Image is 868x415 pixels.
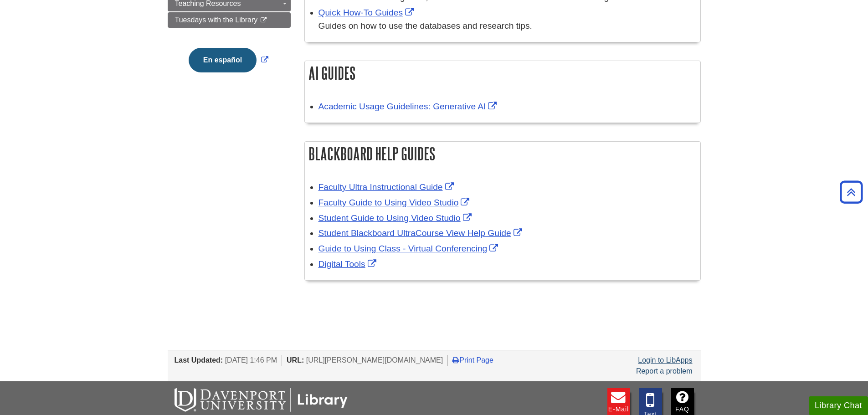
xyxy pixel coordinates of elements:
img: DU Libraries [175,388,348,412]
span: [URL][PERSON_NAME][DOMAIN_NAME] [306,356,443,364]
h2: Blackboard Help Guides [305,142,700,166]
a: Link opens in new window [318,8,416,17]
i: Print Page [452,356,459,364]
a: Link opens in new window [318,102,499,111]
a: Link opens in new window [318,259,379,269]
a: Report a problem [636,367,693,375]
a: Tuesdays with the Library [168,12,291,28]
a: Link opens in new window [318,182,456,192]
span: Tuesdays with the Library [175,16,258,24]
a: Link opens in new window [186,56,271,64]
span: Last Updated: [175,356,223,364]
h2: AI Guides [305,61,700,85]
a: Link opens in new window [318,213,474,223]
button: En español [189,48,257,72]
a: Link opens in new window [318,228,524,238]
a: Print Page [452,356,493,364]
a: Link opens in new window [318,244,501,253]
span: URL: [287,356,304,364]
i: This link opens in a new window [260,17,267,23]
a: Login to LibApps [638,356,692,364]
div: Guides on how to use the databases and research tips. [318,20,696,33]
span: [DATE] 1:46 PM [225,356,277,364]
button: Library Chat [809,396,868,415]
a: Back to Top [837,186,866,198]
a: Link opens in new window [318,198,472,207]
